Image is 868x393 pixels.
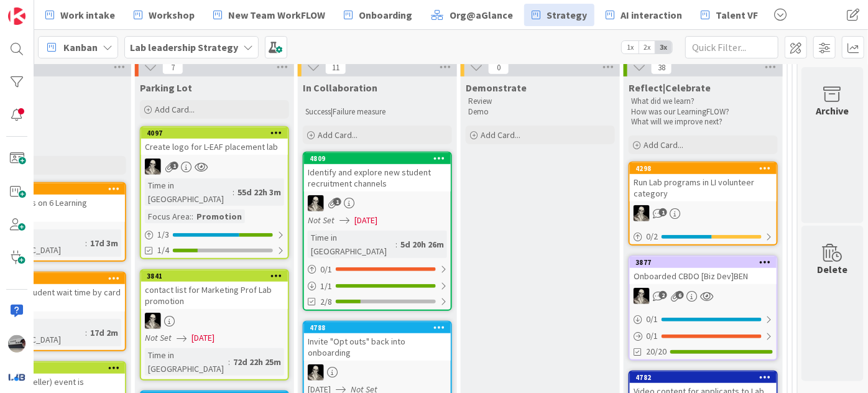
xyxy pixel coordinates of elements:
span: 0 / 1 [320,263,332,276]
div: WS [304,364,451,381]
span: 1/4 [157,244,169,257]
i: Not Set [308,215,335,226]
a: Workshop [126,4,202,26]
span: 3x [655,41,672,53]
span: : [192,210,193,223]
span: Add Card... [318,129,358,141]
span: : [85,326,87,340]
div: 4298 [630,163,777,174]
div: 0/1 [630,328,777,344]
p: Demo [468,107,612,117]
img: WS [308,364,324,381]
div: 4788Invite "Opt outs" back into onboarding [304,322,451,361]
span: 38 [651,60,672,75]
span: Add Card... [481,129,520,141]
a: Talent VF [693,4,765,26]
img: Visit kanbanzone.com [8,7,25,25]
div: 3877 [635,258,777,267]
div: Identify and explore new student recruitment channels [304,164,451,192]
span: 1x [622,41,639,53]
div: 72d 22h 25m [230,355,284,369]
a: AI interaction [598,4,690,26]
span: 0 [488,60,509,75]
div: 3841 [147,272,288,280]
span: Kanban [63,40,98,55]
img: WS [634,205,650,221]
i: Not Set [145,332,172,343]
span: 11 [325,60,346,75]
span: AI interaction [621,7,682,22]
span: 0 / 1 [646,330,658,343]
div: 4097 [147,129,288,137]
div: 1/1 [304,279,451,294]
div: 0/1 [630,312,777,327]
span: Workshop [149,7,195,22]
div: 4782 [635,373,777,382]
div: Time in [GEOGRAPHIC_DATA] [308,231,395,258]
input: Quick Filter... [685,36,778,58]
div: Delete [818,262,848,277]
span: : [233,185,234,199]
div: 0/2 [630,229,777,244]
span: Work intake [60,7,115,22]
span: : [395,238,397,251]
span: 0 / 2 [646,230,658,243]
div: Onboarded CBDO [Biz Dev]BEN [630,268,777,284]
div: Time in [GEOGRAPHIC_DATA] [145,178,233,206]
span: 6 [676,291,684,299]
b: Lab leadership Strategy [130,41,238,53]
p: Review [468,96,612,106]
span: [DATE] [192,331,215,344]
div: WS [141,159,288,175]
div: Focus Area: [145,210,192,223]
img: WS [308,195,324,211]
span: Add Card... [644,139,683,150]
div: 4097 [141,127,288,139]
div: 4809 [310,154,451,163]
div: 1/3 [141,227,288,243]
div: Invite "Opt outs" back into onboarding [304,333,451,361]
a: Onboarding [336,4,420,26]
p: How was our LearningFLOW? [631,107,775,117]
span: In Collaboration [303,81,377,94]
div: Archive [816,103,849,118]
p: What will we improve next? [631,117,775,127]
p: Success|Failure measure [305,107,450,117]
div: WS [630,288,777,304]
div: 4782 [630,372,777,383]
span: [DATE] [354,214,377,227]
div: 17d 2m [87,326,121,340]
span: Add Card... [155,104,195,115]
div: WS [141,313,288,329]
div: 4097Create logo for L-EAF placement lab [141,127,288,155]
img: WS [145,159,161,175]
div: contact list for Marketing Prof Lab promotion [141,282,288,309]
div: 5d 20h 26m [397,238,447,251]
img: avatar [8,368,25,386]
span: New Team WorkFLOW [228,7,325,22]
div: Create logo for L-EAF placement lab [141,139,288,155]
div: 3877Onboarded CBDO [Biz Dev]BEN [630,257,777,284]
p: What did we learn? [631,96,775,106]
span: Reflect|Celebrate [629,81,711,94]
img: jB [8,335,25,353]
div: Run Lab programs in LI volunteer category [630,174,777,201]
span: Talent VF [716,7,758,22]
span: 2/8 [320,295,332,308]
div: 4809Identify and explore new student recruitment channels [304,153,451,192]
div: 55d 22h 3m [234,185,284,199]
div: 17d 3m [87,236,121,250]
span: : [228,355,230,369]
span: 1 [333,198,341,206]
div: 4298Run Lab programs in LI volunteer category [630,163,777,201]
img: WS [634,288,650,304]
div: WS [630,205,777,221]
span: 20/20 [646,345,667,358]
div: 4788 [304,322,451,333]
div: 3841 [141,270,288,282]
span: 7 [162,60,183,75]
div: 4788 [310,323,451,332]
div: Time in [GEOGRAPHIC_DATA] [145,348,228,376]
div: Promotion [193,210,245,223]
span: 0 / 1 [646,313,658,326]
